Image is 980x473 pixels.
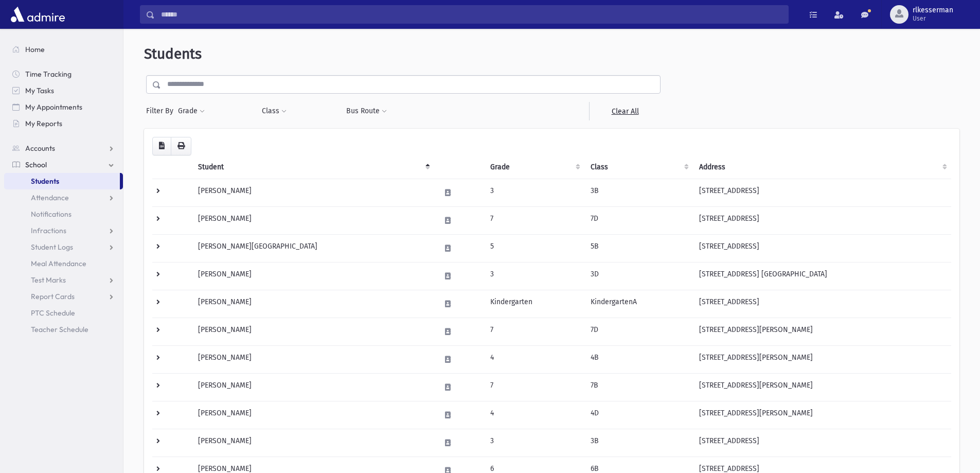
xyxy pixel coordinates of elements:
[192,429,434,457] td: [PERSON_NAME]
[192,206,434,234] td: [PERSON_NAME]
[584,206,693,234] td: 7D
[484,401,584,429] td: 4
[192,401,434,429] td: [PERSON_NAME]
[693,206,951,234] td: [STREET_ADDRESS]
[484,234,584,262] td: 5
[192,262,434,290] td: [PERSON_NAME]
[31,292,75,301] span: Report Cards
[25,119,62,128] span: My Reports
[484,206,584,234] td: 7
[693,155,951,179] th: Address: activate to sort column ascending
[584,429,693,457] td: 3B
[484,290,584,318] td: Kindergarten
[31,209,72,219] span: Notifications
[25,69,72,79] span: Time Tracking
[584,262,693,290] td: 3D
[693,290,951,318] td: [STREET_ADDRESS]
[4,66,123,82] a: Time Tracking
[693,401,951,429] td: [STREET_ADDRESS][PERSON_NAME]
[693,373,951,401] td: [STREET_ADDRESS][PERSON_NAME]
[4,288,123,305] a: Report Cards
[155,5,788,24] input: Search
[484,373,584,401] td: 7
[589,102,661,120] a: Clear All
[484,262,584,290] td: 3
[31,259,86,268] span: Meal Attendance
[484,318,584,345] td: 7
[192,155,434,179] th: Student: activate to sort column descending
[192,179,434,206] td: [PERSON_NAME]
[4,321,123,338] a: Teacher Schedule
[4,115,123,132] a: My Reports
[346,102,387,120] button: Bus Route
[4,189,123,206] a: Attendance
[261,102,287,120] button: Class
[584,373,693,401] td: 7B
[693,345,951,373] td: [STREET_ADDRESS][PERSON_NAME]
[584,290,693,318] td: KindergartenA
[584,234,693,262] td: 5B
[25,102,82,112] span: My Appointments
[25,86,54,95] span: My Tasks
[693,318,951,345] td: [STREET_ADDRESS][PERSON_NAME]
[913,6,953,14] span: rlkesserman
[8,4,67,25] img: AdmirePro
[584,155,693,179] th: Class: activate to sort column ascending
[693,262,951,290] td: [STREET_ADDRESS] [GEOGRAPHIC_DATA]
[4,41,123,58] a: Home
[25,160,47,169] span: School
[484,345,584,373] td: 4
[4,272,123,288] a: Test Marks
[31,226,66,235] span: Infractions
[31,193,69,202] span: Attendance
[4,305,123,321] a: PTC Schedule
[171,137,191,155] button: Print
[4,173,120,189] a: Students
[693,179,951,206] td: [STREET_ADDRESS]
[192,234,434,262] td: [PERSON_NAME][GEOGRAPHIC_DATA]
[913,14,953,23] span: User
[177,102,205,120] button: Grade
[146,106,177,116] span: Filter By
[4,206,123,222] a: Notifications
[31,242,73,252] span: Student Logs
[4,82,123,99] a: My Tasks
[152,137,171,155] button: CSV
[31,275,66,285] span: Test Marks
[192,373,434,401] td: [PERSON_NAME]
[144,45,202,62] span: Students
[192,318,434,345] td: [PERSON_NAME]
[693,429,951,457] td: [STREET_ADDRESS]
[31,325,88,334] span: Teacher Schedule
[31,308,75,318] span: PTC Schedule
[484,429,584,457] td: 3
[584,179,693,206] td: 3B
[4,239,123,255] a: Student Logs
[4,222,123,239] a: Infractions
[192,345,434,373] td: [PERSON_NAME]
[31,177,59,186] span: Students
[192,290,434,318] td: [PERSON_NAME]
[584,345,693,373] td: 4B
[25,45,45,54] span: Home
[4,156,123,173] a: School
[584,401,693,429] td: 4D
[4,99,123,115] a: My Appointments
[484,155,584,179] th: Grade: activate to sort column ascending
[4,255,123,272] a: Meal Attendance
[584,318,693,345] td: 7D
[4,140,123,156] a: Accounts
[484,179,584,206] td: 3
[693,234,951,262] td: [STREET_ADDRESS]
[25,144,55,153] span: Accounts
